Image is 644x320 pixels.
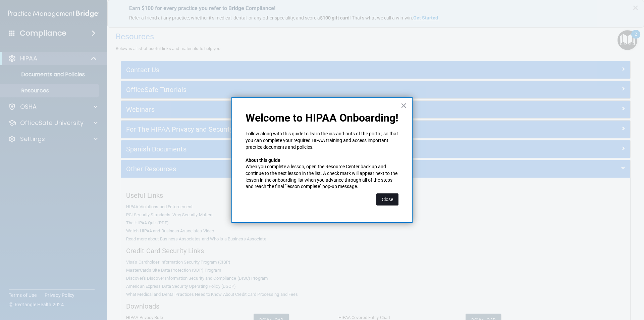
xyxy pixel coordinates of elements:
p: When you complete a lesson, open the Resource Center back up and continue to the next lesson in t... [246,164,398,190]
p: Follow along with this guide to learn the ins-and-outs of the portal, so that you can complete yo... [246,131,398,150]
p: Welcome to HIPAA Onboarding! [246,111,398,124]
button: Close [400,100,407,111]
button: Close [376,193,398,205]
strong: About this guide [246,157,280,163]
